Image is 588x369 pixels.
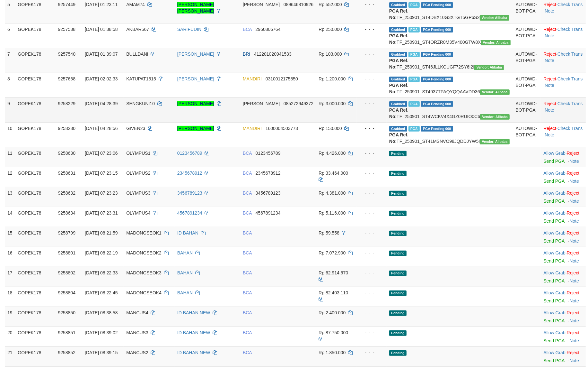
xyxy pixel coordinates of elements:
[58,126,75,131] span: 9258230
[256,210,281,216] span: Copy 4567891234 to clipboard
[421,27,453,32] span: PGA Pending
[58,210,75,216] span: 9258634
[243,126,262,131] span: MANDIRI
[177,350,210,355] a: ID BAHAN NEW
[177,101,214,106] a: [PERSON_NAME]
[243,270,252,275] span: BCA
[85,151,118,156] span: [DATE] 07:23:06
[319,270,348,275] span: Rp 62.914.670
[58,330,75,335] span: 9258851
[256,151,281,156] span: Copy 0123456789 to clipboard
[569,338,579,343] a: Note
[319,51,342,57] span: Rp 103.000
[177,126,214,131] a: [PERSON_NAME]
[243,310,252,315] span: BCA
[541,167,586,187] td: ·
[389,271,407,276] span: Pending
[545,83,554,88] a: Note
[177,290,193,295] a: BAHAN
[243,290,252,295] span: BCA
[58,230,75,235] span: 9258799
[541,187,586,207] td: ·
[389,126,407,132] span: Grabbed
[389,107,408,119] b: PGA Ref. No:
[243,330,252,335] span: BCA
[5,307,15,327] td: 19
[480,114,510,120] span: Vendor URL: https://settle4.1velocity.biz
[5,97,15,122] td: 9
[359,76,384,82] div: - - -
[541,307,586,327] td: ·
[243,76,262,81] span: MANDIRI
[15,147,55,167] td: GOPEK178
[319,230,339,235] span: Rp 59.558
[543,76,556,81] a: Reject
[567,230,580,235] a: Reject
[177,151,202,156] a: 0123456789
[541,247,586,267] td: ·
[480,15,509,21] span: Vendor URL: https://settle4.1velocity.biz
[481,40,511,45] span: Vendor URL: https://settle4.1velocity.biz
[284,2,313,7] span: Copy 089646810926 to clipboard
[557,2,583,7] a: Check Trans
[543,101,556,106] a: Reject
[389,191,407,196] span: Pending
[421,52,453,57] span: PGA Pending
[569,278,579,283] a: Note
[85,27,118,32] span: [DATE] 01:38:58
[243,190,252,196] span: BCA
[543,238,564,244] a: Send PGA
[15,307,55,327] td: GOPEK178
[389,211,407,216] span: Pending
[543,270,565,275] a: Allow Grab
[266,76,298,81] span: Copy 0310012175850 to clipboard
[177,330,210,335] a: ID BAHAN NEW
[567,250,580,255] a: Reject
[543,330,565,335] a: Allow Grab
[256,171,281,176] span: Copy 2345678912 to clipboard
[126,151,150,156] span: OLYMPUS1
[387,122,513,147] td: TF_250901_ST41MSNVO98JQDDJYW5I
[256,190,281,196] span: Copy 3456789123 to clipboard
[421,126,453,132] span: PGA Pending
[177,27,201,32] a: SARIFUDIN
[541,147,586,167] td: ·
[359,270,384,276] div: - - -
[545,132,554,137] a: Note
[319,250,346,255] span: Rp 7.072.900
[513,73,541,97] td: AUTOWD-BOT-PGA
[85,101,118,106] span: [DATE] 04:28:39
[85,126,118,131] span: [DATE] 04:28:56
[85,330,118,335] span: [DATE] 08:39:02
[389,132,408,144] b: PGA Ref. No:
[389,310,407,316] span: Pending
[543,218,564,224] a: Send PGA
[543,171,565,176] a: Allow Grab
[567,210,580,216] a: Reject
[359,26,384,32] div: - - -
[85,171,118,176] span: [DATE] 07:23:15
[480,89,510,95] span: Vendor URL: https://settle4.1velocity.biz
[543,210,565,216] a: Allow Grab
[359,250,384,256] div: - - -
[541,23,586,48] td: · ·
[408,2,420,8] span: Marked by baopuja
[85,230,118,235] span: [DATE] 08:21:59
[543,51,556,57] a: Reject
[569,258,579,263] a: Note
[177,210,202,216] a: 4567891234
[85,290,118,295] span: [DATE] 08:22:45
[319,2,342,7] span: Rp 552.000
[5,48,15,73] td: 7
[126,76,156,81] span: KATUPAT1515
[389,251,407,256] span: Pending
[58,350,75,355] span: 9258852
[319,171,348,176] span: Rp 33.464.000
[256,27,281,32] span: Copy 2950806764 to clipboard
[541,207,586,227] td: ·
[541,287,586,307] td: ·
[319,76,346,81] span: Rp 1.200.000
[15,122,55,147] td: GOPEK178
[319,310,346,315] span: Rp 2.400.000
[359,51,384,57] div: - - -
